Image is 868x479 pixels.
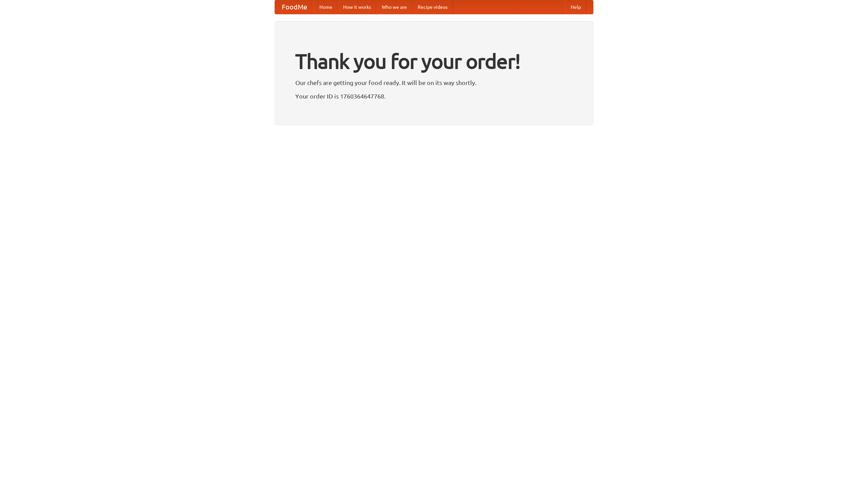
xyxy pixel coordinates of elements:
h1: Thank you for your order! [295,45,573,78]
a: Home [314,0,338,14]
a: Recipe videos [412,0,453,14]
a: How it works [338,0,376,14]
a: Help [565,0,586,14]
a: Who we are [376,0,412,14]
p: Our chefs are getting your food ready. It will be on its way shortly. [295,78,573,88]
a: FoodMe [275,0,314,14]
p: Your order ID is 1760364647768. [295,91,573,101]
